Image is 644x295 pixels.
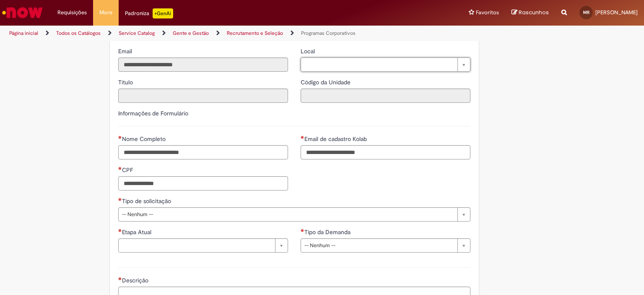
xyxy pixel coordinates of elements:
input: Título [118,89,288,103]
span: Somente leitura - Título [118,78,135,86]
span: Necessários [118,136,122,139]
label: Somente leitura - Email [118,47,134,55]
span: Necessários [118,198,122,201]
span: Local [301,47,317,55]
a: Rascunhos [512,9,549,17]
input: Código da Unidade [301,89,470,103]
a: Gente e Gestão [173,30,209,37]
span: Tipo da Demanda [304,228,352,236]
span: -- Nenhum -- [122,208,453,221]
span: Necessários [118,277,122,280]
span: Email de cadastro Kolab [304,135,369,143]
span: Somente leitura - Email [118,47,134,55]
a: Programas Corporativos [301,30,356,37]
span: CPF [122,166,135,174]
span: Favoritos [476,8,499,17]
span: Necessários [118,167,122,170]
a: Recrutamento e Seleção [227,30,283,37]
span: Somente leitura - Código da Unidade [301,78,352,86]
input: Email [118,57,288,72]
input: Email de cadastro Kolab [301,145,470,159]
span: Requisições [57,8,87,17]
span: Necessários [301,136,304,139]
p: +GenAi [153,8,173,18]
span: Etapa Atual [122,228,153,236]
input: CPF [118,176,288,191]
span: Necessários [118,229,122,232]
ul: Trilhas de página [6,26,423,41]
a: Todos os Catálogos [56,30,101,37]
span: Nome Completo [122,135,167,143]
span: Descrição [122,277,150,284]
a: Limpar campo Local [301,57,470,72]
div: Padroniza [125,8,173,18]
span: Necessários [301,229,304,232]
span: -- Nenhum -- [304,239,453,252]
label: Somente leitura - Código da Unidade [301,78,352,86]
input: Nome Completo [118,145,288,159]
span: Rascunhos [519,8,549,16]
label: Somente leitura - Título [118,78,135,86]
a: Service Catalog [119,30,155,37]
a: Página inicial [9,30,38,37]
label: Informações de Formulário [118,110,188,117]
img: ServiceNow [1,4,44,21]
span: MR [583,10,589,15]
span: [PERSON_NAME] [595,9,638,16]
span: Tipo de solicitação [122,197,173,205]
span: More [99,8,112,17]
